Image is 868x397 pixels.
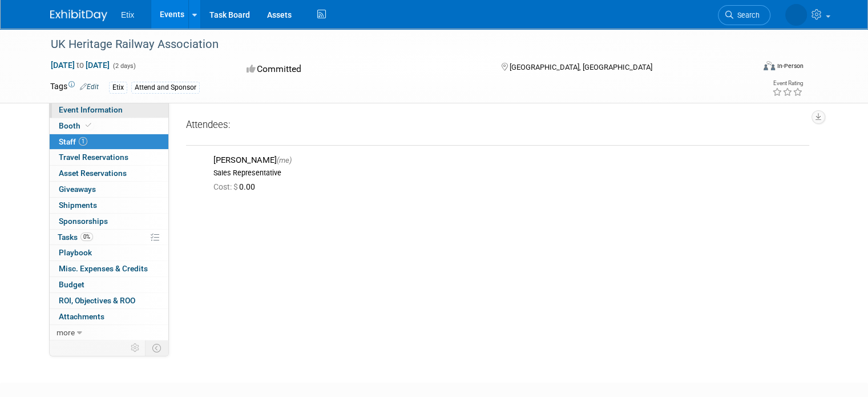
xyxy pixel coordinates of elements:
span: Travel Reservations [59,153,128,162]
a: Tasks0% [50,230,168,245]
a: Travel Reservations [50,150,168,165]
span: (me) [277,156,292,165]
span: Etix [121,10,134,19]
a: Asset Reservations [50,166,168,181]
span: Playbook [59,248,92,257]
span: [DATE] [DATE] [50,60,110,70]
span: Tasks [58,232,93,242]
img: Format-Inperson.png [764,61,775,70]
span: Sponsorships [59,216,108,226]
a: Sponsorships [50,214,168,229]
i: Booth reservation complete [86,122,91,129]
a: Playbook [50,245,168,260]
span: more [56,328,75,337]
a: Shipments [50,198,168,213]
div: Attendees: [186,118,809,133]
div: Attend and Sponsor [131,82,200,94]
span: ROI, Objectives & ROO [59,296,135,305]
span: [GEOGRAPHIC_DATA], [GEOGRAPHIC_DATA] [510,63,652,71]
div: Committed [243,59,483,79]
a: Misc. Expenses & Credits [50,261,168,276]
span: (2 days) [112,62,136,70]
span: Misc. Expenses & Credits [59,264,148,273]
a: Event Information [50,102,168,118]
span: Shipments [59,200,97,210]
div: Event Format [692,59,804,77]
div: In-Person [777,62,804,70]
img: ExhibitDay [50,10,107,21]
span: Asset Reservations [59,169,127,178]
td: Toggle Event Tabs [146,340,169,355]
a: Staff1 [50,134,168,150]
span: Booth [59,121,94,130]
a: Attachments [50,309,168,324]
span: Cost: $ [213,182,239,191]
span: 0% [80,232,93,241]
div: UK Heritage Railway Association [47,34,740,55]
span: Search [733,11,760,19]
div: [PERSON_NAME] [213,155,805,166]
a: Giveaways [50,182,168,197]
span: Staff [59,137,87,146]
span: 1 [79,137,87,146]
span: Giveaways [59,185,96,194]
a: more [50,325,168,340]
div: Event Rating [772,81,803,86]
span: 0.00 [213,182,260,191]
span: Attachments [59,312,104,321]
a: Booth [50,118,168,134]
span: Budget [59,280,84,289]
div: Sales Representative [213,169,805,178]
a: Search [718,5,770,25]
span: to [75,61,86,70]
a: Edit [80,83,99,91]
span: Event Information [59,105,123,114]
a: Budget [50,277,168,292]
td: Tags [50,81,99,94]
td: Personalize Event Tab Strip [126,340,146,355]
a: ROI, Objectives & ROO [50,293,168,308]
div: Etix [109,82,127,94]
img: Amy Meyer [785,4,807,26]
